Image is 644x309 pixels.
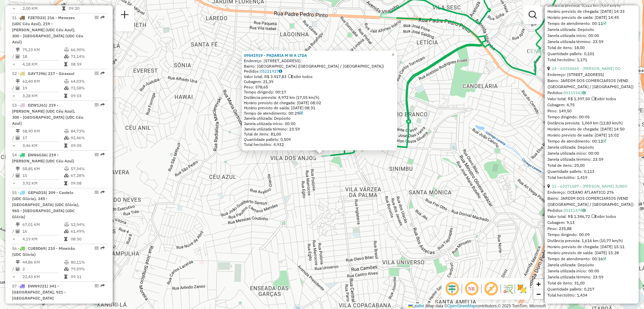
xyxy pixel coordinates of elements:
[28,190,46,195] span: GEP6D15
[547,162,636,168] div: Total de itens: 25,00
[244,116,395,121] div: Janela utilizada: Depósito
[22,46,64,53] td: 75,23 KM
[552,184,627,189] a: 15 - 63271587 - [PERSON_NAME] JUNIO
[12,53,15,60] td: /
[70,78,104,85] td: 64,03%
[547,156,636,162] div: Janela utilizada término: 23:59
[16,79,20,83] i: Distância Total
[22,228,64,235] td: 16
[22,273,64,280] td: 22,43 KM
[244,121,395,126] div: Janela utilizada início: 00:00
[70,53,104,60] td: 73,14%
[425,304,426,308] span: |
[64,173,69,178] i: % de utilização da cubagem
[407,303,547,309] div: Map data © contributors,© 2025 TomTom, Microsoft
[547,226,572,231] span: Peso: 235,88
[12,190,79,219] span: 55 -
[547,232,636,238] div: Tempo dirigindo: 00:09
[70,128,104,134] td: 84,73%
[118,8,131,23] a: Nova sessão e pesquisa
[70,134,104,141] td: 92,46%
[28,152,46,157] span: ENN6G56
[62,6,65,10] i: Tempo total em rota
[95,103,99,107] em: Opções
[70,142,104,149] td: 09:05
[483,281,499,297] span: Exibir rótulo
[28,71,45,76] span: GAY7J96
[563,90,586,95] a: 05115342
[288,74,313,79] span: Exibir todos
[244,95,395,100] div: Distância prevista: 4,972 km (17,55 km/h)
[70,259,104,266] td: 80,11%
[12,266,15,272] td: /
[547,150,636,156] div: Janela utilizada início: 00:00
[22,53,64,60] td: 18
[547,57,636,63] div: Total hectolitro: 1,171
[12,273,15,280] td: =
[95,190,99,194] em: Opções
[101,246,105,250] em: Rota exportada
[12,172,15,179] td: /
[12,71,74,76] span: 52 -
[502,283,513,294] img: Fluxo de ruas
[12,283,66,301] span: 57 -
[95,15,99,20] em: Opções
[64,48,69,52] i: % de utilização do peso
[547,39,636,45] div: Janela utilizada término: 23:59
[64,54,69,59] i: % de utilização da cubagem
[547,96,636,102] div: Valor total: R$ 1.397,50
[547,274,636,280] div: Janela utilizada término: 23:59
[547,195,636,207] div: Bairro: JARDIM DOS COMERCIARIOS (VEND ([GEOGRAPHIC_DATA] / [GEOGRAPHIC_DATA])
[64,229,69,233] i: % de utilização da cubagem
[70,46,104,53] td: 66,90%
[244,105,395,111] div: Horário previsto de saída: [DATE] 08:31
[101,153,105,157] em: Rota exportada
[12,15,83,44] span: | 216 - Menezes (UDC Céu Azul), 219 - [PERSON_NAME] (UDC Céu Azul), 300 - [GEOGRAPHIC_DATA] (UDC ...
[533,289,543,299] a: Zoom out
[547,292,636,298] div: Total hectolitro: 1,434
[101,71,105,75] em: Rota exportada
[22,61,64,68] td: 4,18 KM
[22,221,64,228] td: 67,01 KM
[16,129,20,133] i: Distância Total
[70,273,104,280] td: 09:11
[28,283,47,288] span: DWN9J21
[547,21,636,27] div: Tempo de atendimento: 00:11
[64,94,67,98] i: Tempo total em rota
[547,175,636,181] div: Total hectolitro: 1,419
[603,139,606,144] a: Com service time
[16,86,20,90] i: Total de Atividades
[70,85,104,91] td: 72,58%
[28,103,46,108] span: DZW1J61
[391,52,394,57] span: ×
[552,66,621,71] a: 14 - 63254665 - [PERSON_NAME] DO
[64,144,67,148] i: Tempo total em rota
[12,152,74,163] span: | 219 - [PERSON_NAME] (UDC Céu Azul)
[547,214,636,220] div: Valor total: R$ 1.346,72
[12,228,15,235] td: /
[22,134,64,141] td: 17
[244,69,395,74] div: Pedidos:
[547,72,636,78] div: Endereço: [STREET_ADDRESS]
[547,250,636,256] div: Horário previsto de saída: [DATE] 15:28
[64,275,67,279] i: Tempo total em rota
[22,180,64,187] td: 3,92 KM
[244,142,395,147] div: Total hectolitro: 4,932
[244,53,307,58] a: 09541919 - PADARIA M W A LTDA
[12,103,83,126] span: 53 -
[70,228,104,235] td: 61,49%
[244,64,395,69] div: Bairro: [GEOGRAPHIC_DATA] ([GEOGRAPHIC_DATA] / [GEOGRAPHIC_DATA])
[16,48,20,52] i: Distância Total
[547,126,636,132] div: Horário previsto de chegada: [DATE] 14:50
[244,89,395,95] div: Tempo dirigindo: 00:17
[101,190,105,194] em: Rota exportada
[244,131,395,137] div: Total de itens: 81,00
[12,246,75,257] span: | 210 - Mineirão (UDC Glória)
[22,142,64,149] td: 3,46 KM
[22,236,64,242] td: 4,19 KM
[64,86,69,90] i: % de utilização da cubagem
[279,69,282,73] i: Observações
[244,126,395,132] div: Janela utilizada término: 23:59
[64,223,69,227] i: % de utilização do peso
